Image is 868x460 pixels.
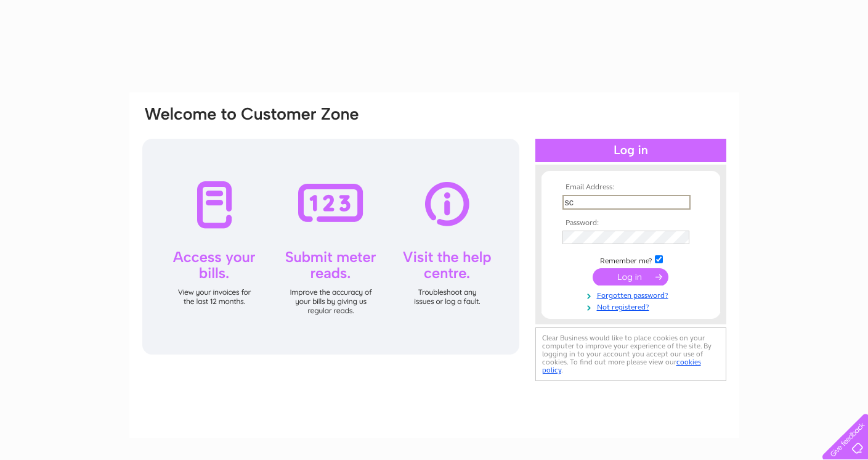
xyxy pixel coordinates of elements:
[559,183,702,192] th: Email Address:
[562,300,702,312] a: Not registered?
[535,327,726,381] div: Clear Business would like to place cookies on your computer to improve your experience of the sit...
[562,289,702,300] a: Forgotten password?
[593,268,668,285] input: Submit
[559,253,702,266] td: Remember me?
[542,358,701,374] a: cookies policy
[559,219,702,228] th: Password:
